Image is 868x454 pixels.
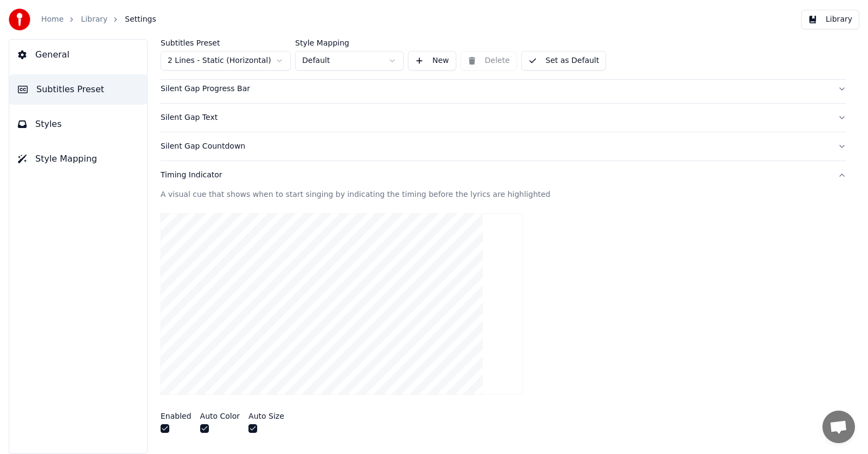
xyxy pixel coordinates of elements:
label: Auto Size [248,412,284,420]
button: Set as Default [521,51,607,71]
button: Silent Gap Countdown [161,132,846,161]
div: Silent Gap Countdown [161,141,829,152]
nav: breadcrumb [41,14,156,25]
button: Subtitles Preset [9,74,147,105]
div: Open de chat [822,411,855,443]
a: Library [81,14,107,25]
button: Styles [9,109,147,139]
button: Style Mapping [9,144,147,174]
label: Enabled [161,412,192,420]
img: youka [9,9,30,30]
span: Styles [35,118,62,131]
button: Timing Indicator [161,161,846,189]
span: General [35,48,69,61]
button: Silent Gap Text [161,104,846,132]
a: Home [41,14,63,25]
div: A visual cue that shows when to start singing by indicating the timing before the lyrics are high... [161,189,846,200]
div: Silent Gap Progress Bar [161,84,829,94]
button: General [9,40,147,70]
button: Silent Gap Progress Bar [161,75,846,103]
div: Timing Indicator [161,170,829,181]
span: Settings [125,14,156,25]
span: Subtitles Preset [36,83,104,96]
span: Style Mapping [35,152,97,165]
label: Subtitles Preset [161,39,291,47]
label: Style Mapping [295,39,404,47]
label: Auto Color [200,412,240,420]
button: New [408,51,456,71]
button: Library [801,10,859,29]
div: Silent Gap Text [161,112,829,123]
